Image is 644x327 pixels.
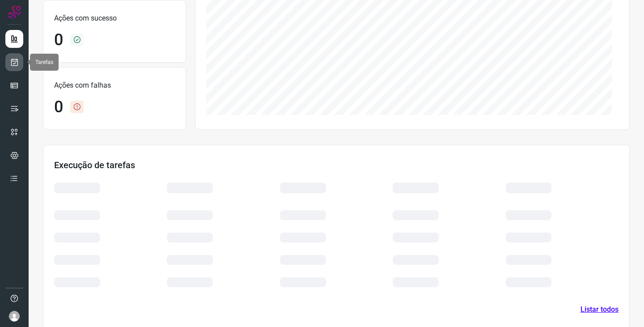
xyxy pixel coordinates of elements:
h3: Execução de tarefas [54,160,619,170]
p: Ações com sucesso [54,13,175,24]
a: Listar todos [580,304,619,315]
img: avatar-user-boy.jpg [9,311,20,322]
img: Logo [8,5,21,19]
span: Tarefas [35,59,53,65]
p: Ações com falhas [54,80,175,91]
h1: 0 [54,98,63,117]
